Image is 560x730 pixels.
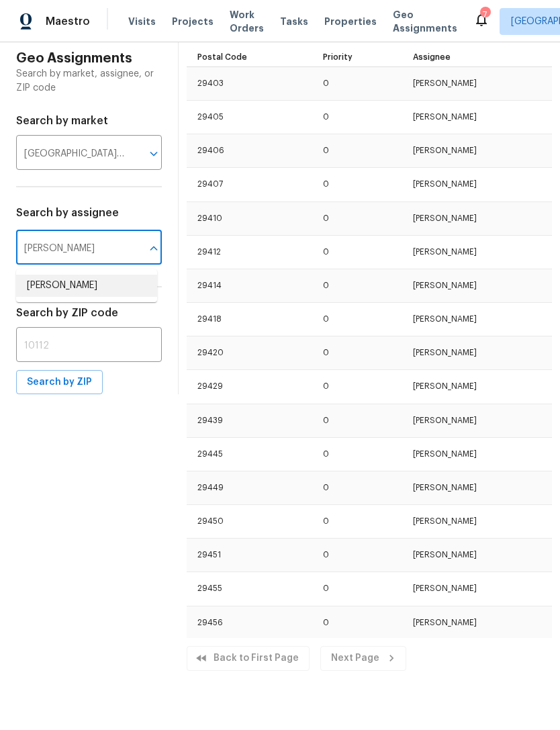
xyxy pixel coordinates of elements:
span: Visits [128,15,156,28]
span: Projects [172,15,214,28]
span: Geo Assignments [393,8,457,35]
td: [PERSON_NAME] [402,370,552,404]
td: [PERSON_NAME] [402,269,552,302]
td: 29403 [187,67,312,101]
span: Tasks [280,17,308,26]
input: Phoenix [16,138,124,170]
td: [PERSON_NAME] [402,572,552,606]
td: 0 [312,101,402,134]
span: Work Orders [230,8,264,35]
td: 0 [312,303,402,336]
td: 29451 [187,539,312,572]
th: Assignee [402,42,552,67]
button: Open [144,144,163,163]
td: 29456 [187,606,312,639]
span: Search by ZIP [27,374,92,391]
td: [PERSON_NAME] [402,539,552,572]
td: 0 [312,269,402,302]
td: 29455 [187,572,312,606]
span: Maestro [46,15,90,28]
td: 0 [312,437,402,471]
td: 0 [312,572,402,606]
td: [PERSON_NAME] [402,67,552,101]
td: 0 [312,404,402,437]
td: 0 [312,505,402,539]
td: 0 [312,370,402,404]
td: 29449 [187,471,312,504]
td: [PERSON_NAME] [402,235,552,269]
td: [PERSON_NAME] [402,134,552,168]
td: 0 [312,134,402,168]
td: [PERSON_NAME] [402,336,552,370]
button: Search by ZIP [16,370,103,395]
button: Close [144,239,163,258]
td: [PERSON_NAME] [402,101,552,134]
td: [PERSON_NAME] [402,404,552,437]
h6: Search by ZIP code [16,304,162,322]
td: 29412 [187,235,312,269]
td: [PERSON_NAME] [402,505,552,539]
td: [PERSON_NAME] [402,437,552,471]
td: 29405 [187,101,312,134]
td: 29445 [187,437,312,471]
th: Postal Code [187,42,312,67]
td: 29406 [187,134,312,168]
td: 0 [312,67,402,101]
li: [PERSON_NAME] [16,275,157,297]
div: 7 [480,8,489,21]
td: [PERSON_NAME] [402,471,552,504]
td: 29439 [187,404,312,437]
td: 0 [312,336,402,370]
td: 29410 [187,201,312,235]
td: 29429 [187,370,312,404]
td: 29420 [187,336,312,370]
td: 0 [312,168,402,201]
td: 29450 [187,505,312,539]
span: Properties [324,15,377,28]
p: Search by market, assignee, or ZIP code [16,67,162,95]
td: [PERSON_NAME] [402,303,552,336]
td: 0 [312,201,402,235]
td: [PERSON_NAME] [402,606,552,639]
h4: Geo Assignments [16,50,162,67]
td: [PERSON_NAME] [402,168,552,201]
td: 0 [312,606,402,639]
input: 10112 [16,330,162,362]
td: 0 [312,235,402,269]
td: 0 [312,471,402,504]
td: 29414 [187,269,312,302]
h6: Search by assignee [16,203,162,222]
td: 29418 [187,303,312,336]
td: 0 [312,539,402,572]
th: Priority [312,42,402,67]
td: 29407 [187,168,312,201]
td: [PERSON_NAME] [402,201,552,235]
h6: Search by market [16,111,162,130]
